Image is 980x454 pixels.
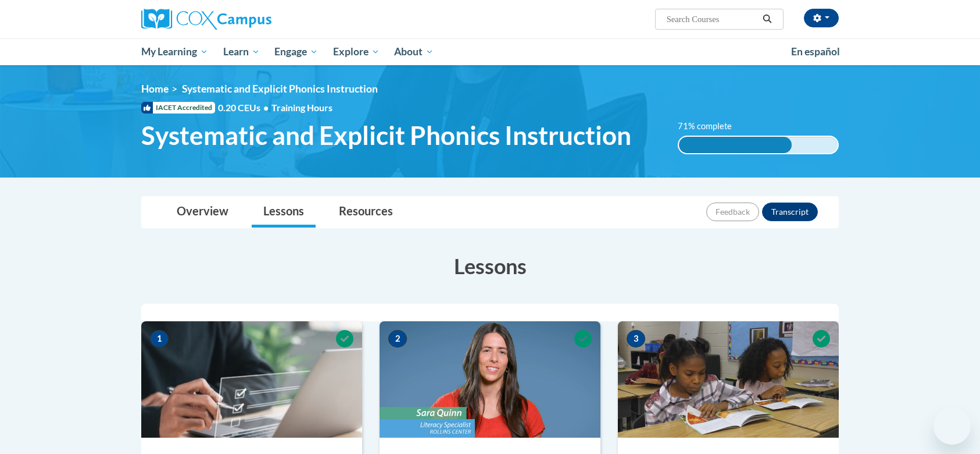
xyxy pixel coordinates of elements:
[394,45,434,59] span: About
[333,45,380,59] span: Explore
[762,203,818,221] button: Transcript
[791,45,840,58] span: En español
[134,38,216,65] a: My Learning
[271,102,332,113] span: Training Hours
[223,45,260,59] span: Learn
[141,9,271,30] img: Cox Campus
[327,197,405,228] a: Resources
[141,120,631,151] span: Systematic and Explicit Phonics Instruction
[124,38,856,65] div: Main menu
[150,330,169,347] span: 1
[141,321,362,438] img: Course Image
[326,38,387,65] a: Explore
[274,45,318,59] span: Engage
[252,197,316,228] a: Lessons
[618,321,839,438] img: Course Image
[388,330,407,347] span: 2
[804,9,839,27] button: Account Settings
[141,83,169,95] a: Home
[141,102,215,114] span: IACET Accredited
[141,9,362,30] a: Cox Campus
[141,45,208,59] span: My Learning
[165,197,240,228] a: Overview
[678,120,745,133] label: 71% complete
[141,251,839,281] h3: Lessons
[679,137,792,153] div: 71% complete
[706,203,759,221] button: Feedback
[933,407,971,445] iframe: Button to launch messaging window
[218,101,271,114] span: 0.20 CEUs
[666,12,759,26] input: Search Courses
[387,38,442,65] a: About
[627,330,645,347] span: 3
[380,321,600,438] img: Course Image
[784,40,847,64] a: En español
[263,102,269,113] span: •
[216,38,267,65] a: Learn
[759,12,776,26] button: Search
[182,83,378,95] span: Systematic and Explicit Phonics Instruction
[267,38,326,65] a: Engage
